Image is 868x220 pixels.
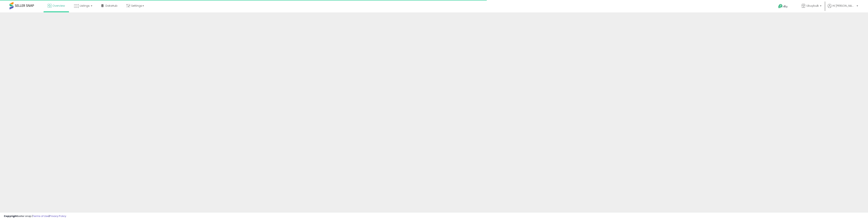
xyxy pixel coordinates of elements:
i: Get Help [778,4,783,9]
a: Help [775,1,795,12]
span: Help [783,5,788,8]
span: Listings [80,4,90,8]
a: Hi [PERSON_NAME] [828,4,858,12]
span: Overview [52,4,65,8]
span: DataHub [105,4,117,8]
span: Ubuybulk [806,4,819,8]
span: Hi [PERSON_NAME] [833,4,855,8]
